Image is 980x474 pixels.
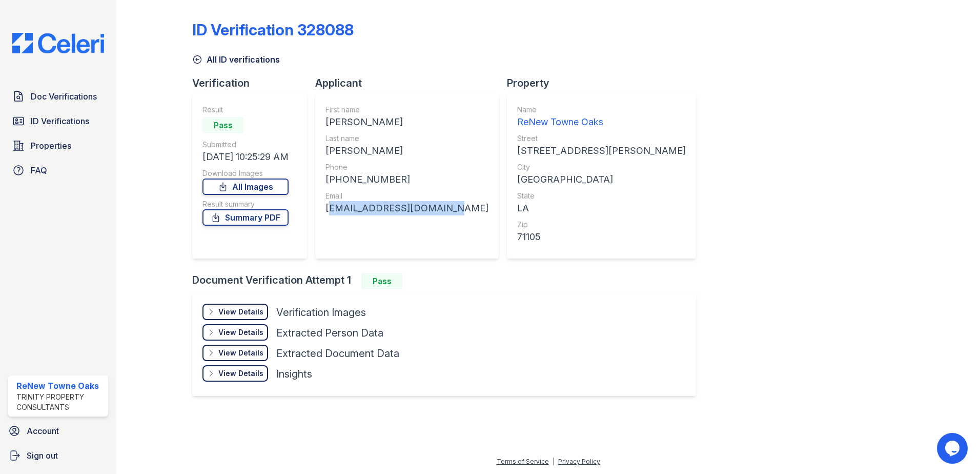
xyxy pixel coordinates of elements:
[202,140,289,150] div: Submitted
[31,115,89,127] span: ID Verifications
[202,199,289,209] div: Result summary
[937,433,970,464] iframe: chat widget
[202,168,289,179] div: Download Images
[27,425,59,437] span: Account
[31,164,47,176] span: FAQ
[192,21,354,39] div: ID Verification 328088
[218,307,263,317] div: View Details
[8,86,108,107] a: Doc Verifications
[517,172,686,187] div: [GEOGRAPHIC_DATA]
[4,33,112,53] img: CE_Logo_Blue-a8612792a0a2168367f1c8372b55b34899dd931a85d93a1a3d3e32e68fde9ad4.png
[276,367,312,381] div: Insights
[553,458,555,465] div: |
[218,327,263,338] div: View Details
[325,191,488,201] div: Email
[192,76,315,90] div: Verification
[31,90,97,103] span: Doc Verifications
[325,105,488,115] div: First name
[517,144,686,158] div: [STREET_ADDRESS][PERSON_NAME]
[517,230,686,244] div: 71105
[325,172,488,187] div: [PHONE_NUMBER]
[4,445,112,466] a: Sign out
[361,273,402,289] div: Pass
[517,220,686,230] div: Zip
[517,115,686,129] div: ReNew Towne Oaks
[325,144,488,158] div: [PERSON_NAME]
[517,162,686,172] div: City
[276,346,399,361] div: Extracted Document Data
[192,273,704,289] div: Document Verification Attempt 1
[202,117,243,133] div: Pass
[517,105,686,129] a: Name ReNew Towne Oaks
[27,449,58,462] span: Sign out
[16,392,104,412] div: Trinity Property Consultants
[202,179,289,195] a: All Images
[517,133,686,144] div: Street
[517,105,686,115] div: Name
[202,150,289,164] div: [DATE] 10:25:29 AM
[517,201,686,215] div: LA
[325,162,488,172] div: Phone
[558,458,600,465] a: Privacy Policy
[8,135,108,156] a: Properties
[218,368,263,379] div: View Details
[202,105,289,115] div: Result
[315,76,507,90] div: Applicant
[507,76,704,90] div: Property
[517,191,686,201] div: State
[202,209,289,226] a: Summary PDF
[325,133,488,144] div: Last name
[325,115,488,129] div: [PERSON_NAME]
[325,201,488,215] div: [EMAIL_ADDRESS][DOMAIN_NAME]
[218,348,263,358] div: View Details
[276,305,366,320] div: Verification Images
[276,326,383,340] div: Extracted Person Data
[31,140,71,152] span: Properties
[16,380,104,392] div: ReNew Towne Oaks
[8,160,108,181] a: FAQ
[497,458,549,465] a: Terms of Service
[4,421,112,441] a: Account
[8,111,108,131] a: ID Verifications
[192,53,280,66] a: All ID verifications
